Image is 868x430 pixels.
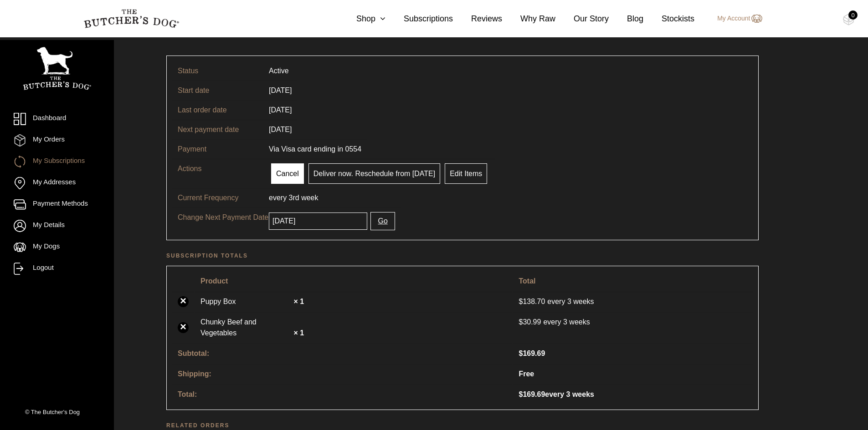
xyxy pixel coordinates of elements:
td: every 3 weeks [513,292,753,311]
p: Current Frequency [178,192,269,203]
a: × [178,296,189,307]
td: [DATE] [263,120,297,139]
a: Shop [338,13,385,25]
span: $ [519,349,523,357]
th: Product [195,272,512,291]
a: My Addresses [14,177,100,189]
strong: × 1 [293,298,304,305]
a: My Orders [14,134,100,147]
a: Why Raw [502,13,555,25]
a: Our Story [555,13,609,25]
a: Reviews [453,13,502,25]
td: Payment [172,139,263,159]
td: Next payment date [172,120,263,139]
div: 0 [848,10,858,20]
td: Actions [172,159,263,188]
button: Go [370,212,395,230]
span: every 3rd [269,194,299,202]
a: Blog [609,13,643,25]
span: week [301,194,318,202]
a: Subscriptions [385,13,453,25]
th: Subtotal: [172,344,512,363]
a: Edit Items [445,163,487,184]
a: My Dogs [14,241,100,253]
a: Logout [14,263,100,275]
td: [DATE] [263,81,297,100]
td: every 3 weeks [513,312,753,332]
span: $ [519,298,523,305]
td: Start date [172,81,263,100]
strong: × 1 [293,329,304,337]
td: every 3 weeks [513,384,753,404]
a: × [178,322,189,333]
a: Cancel [271,163,304,184]
span: 30.99 [519,317,543,328]
span: 169.69 [519,390,545,398]
td: Status [172,61,263,81]
a: My Account [708,13,762,24]
td: [DATE] [263,100,297,120]
span: $ [519,318,523,326]
p: Change Next Payment Date [178,212,269,223]
td: Last order date [172,100,263,120]
a: Payment Methods [14,198,100,211]
th: Shipping: [172,364,512,384]
span: $ [519,390,523,398]
a: Dashboard [14,113,100,125]
td: Free [513,364,753,384]
a: My Subscriptions [14,156,100,168]
h2: Subscription totals [166,251,759,260]
a: Deliver now. Reschedule from [DATE] [308,163,440,184]
span: 169.69 [519,349,545,357]
h2: Related orders [166,421,759,430]
a: My Details [14,220,100,232]
span: 138.70 [519,298,547,305]
a: Stockists [643,13,694,25]
img: TBD_Cart-Empty.png [843,14,854,25]
th: Total: [172,384,512,404]
td: Active [263,61,294,81]
a: Puppy Box [200,296,292,307]
span: Via Visa card ending in 0554 [269,145,361,153]
img: TBD_Portrait_Logo_White.png [23,47,91,90]
a: Chunky Beef and Vegetables [200,317,292,339]
th: Total [513,272,753,291]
